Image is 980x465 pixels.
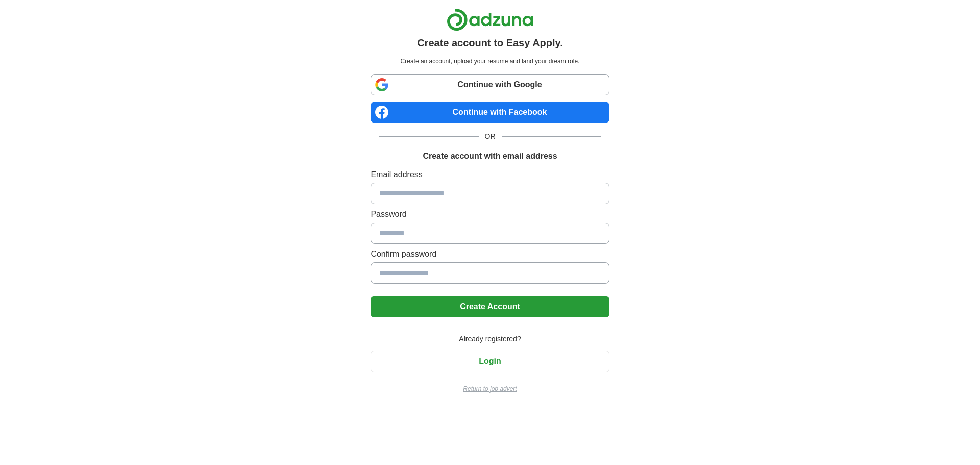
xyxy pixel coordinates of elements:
a: Continue with Google [371,74,609,95]
h1: Create account with email address [423,150,557,162]
button: Create Account [371,296,609,317]
a: Continue with Facebook [371,102,609,123]
button: Login [371,351,609,372]
span: Already registered? [453,334,527,345]
p: Create an account, upload your resume and land your dream role. [373,57,607,66]
label: Password [371,208,609,221]
label: Email address [371,168,609,181]
h1: Create account to Easy Apply. [417,35,563,51]
span: OR [479,131,502,142]
img: Adzuna logo [447,8,533,31]
a: Return to job advert [371,384,609,394]
a: Login [371,357,609,365]
label: Confirm password [371,248,609,260]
